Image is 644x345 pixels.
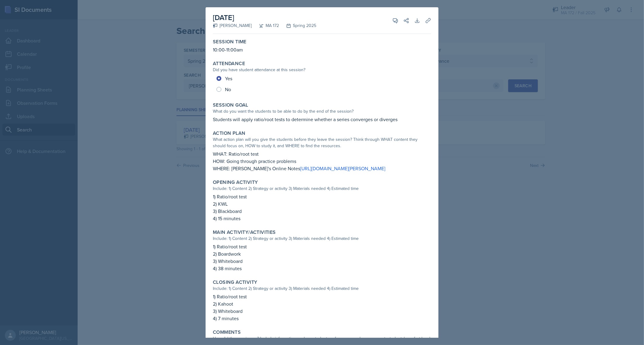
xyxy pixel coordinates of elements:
p: WHAT: Ratio/root test [213,150,431,158]
p: 2) KWL [213,200,431,207]
p: 10:00-11:00am [213,46,431,53]
p: 1) Ratio/root test [213,193,431,200]
div: Include: 1) Content 2) Strategy or activity 3) Materials needed 4) Estimated time [213,285,431,292]
label: Main Activity/Activities [213,229,276,235]
p: HOW: Going through practice problems [213,158,431,165]
label: Comments [213,329,241,335]
p: 2) Boardwork [213,250,431,257]
p: 4) 7 minutes [213,315,431,322]
a: [URL][DOMAIN_NAME][PERSON_NAME] [300,165,385,172]
p: 1) Ratio/root test [213,293,431,300]
label: Opening Activity [213,179,258,185]
p: 4) 38 minutes [213,265,431,272]
p: 2) Kahoot [213,300,431,307]
p: 1) Ratio/root test [213,243,431,250]
p: 3) Whiteboard [213,307,431,315]
label: Action Plan [213,130,245,136]
div: [PERSON_NAME] [213,22,252,29]
div: Include: 1) Content 2) Strategy or activity 3) Materials needed 4) Estimated time [213,235,431,242]
p: 3) Whiteboard [213,257,431,265]
p: WHERE: [PERSON_NAME]'s Online Notes [213,165,431,172]
label: Session Goal [213,102,248,108]
p: 3) Blackboard [213,207,431,215]
label: Session Time [213,39,247,45]
div: MA 172 [252,22,279,29]
label: Attendance [213,61,245,67]
label: Closing Activity [213,279,257,285]
div: Include: 1) Content 2) Strategy or activity 3) Materials needed 4) Estimated time [213,185,431,192]
p: 4) 15 minutes [213,215,431,222]
div: Spring 2025 [279,22,316,29]
div: Did you have student attendance at this session? [213,67,431,73]
h2: [DATE] [213,12,316,23]
div: What action plan will you give the students before they leave the session? Think through WHAT con... [213,136,431,149]
div: What do you want the students to be able to do by the end of the session? [213,108,431,114]
p: Students will apply ratio/root tests to determine whether a series converges or diverges [213,116,431,123]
